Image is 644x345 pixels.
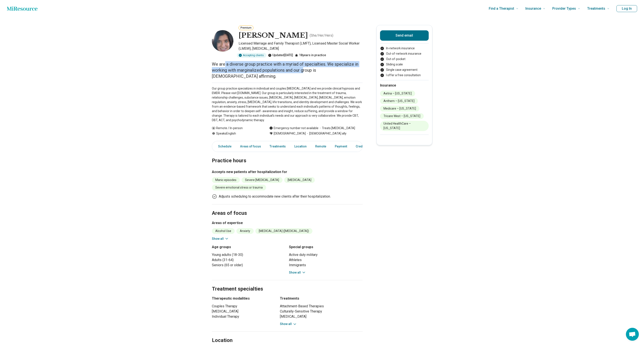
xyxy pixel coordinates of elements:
span: Treats [MEDICAL_DATA] [318,126,355,130]
li: [MEDICAL_DATA] [212,309,272,314]
a: Credentials [353,142,375,151]
li: Alcohol Use [212,228,235,234]
h2: Areas of focus [212,199,363,217]
h2: Insurance [380,83,429,88]
h3: Accepts new patients after hospitalization for [212,169,363,175]
span: Provider Types [552,6,576,12]
h3: Age groups [212,244,286,250]
div: 18 years in practice [295,53,326,58]
button: Send email [380,30,429,41]
button: Premium [239,25,253,30]
li: Active duty military [289,252,363,257]
a: Open chat [626,328,639,341]
div: Remote / In-person [212,126,261,130]
li: Single case agreement [380,68,429,72]
h3: Areas of expertise [212,220,363,226]
li: Young adults (18-30) [212,252,286,257]
li: Sliding scale [380,62,429,67]
button: Show all [212,237,229,241]
li: I offer a free consultation [380,73,429,77]
li: Out-of-pocket [380,57,429,61]
div: Updated [DATE] [268,53,293,58]
p: We are a diverse group practice with a myriad of specialties. We specialize in working with margi... [212,61,363,79]
li: Severe [MEDICAL_DATA] [242,177,282,183]
li: Out-of-network insurance [380,51,429,56]
a: Schedule [213,142,234,151]
h3: Therapeutic modalities [212,296,272,301]
h2: Location [212,337,233,344]
li: Seniors (65 or older) [212,263,286,268]
p: Adjusts scheduling to accommodate new clients after their hospitalization. [219,194,331,199]
a: Home page [7,4,37,13]
li: [MEDICAL_DATA] ([MEDICAL_DATA]) [255,228,312,234]
li: Attachment-Based Therapies [280,304,363,309]
h2: Treatment specialties [212,275,363,293]
span: Treatments [587,6,605,12]
ul: Payment options [380,46,429,77]
li: Immigrants [289,263,363,268]
p: Licensed Marriage and Family Therapist (LMFT), Licensed Master Social Worker (LMSW), [MEDICAL_DATA] [239,41,363,51]
div: Speaks English [212,131,261,136]
a: Payment [332,142,350,151]
li: Anxiety [236,228,254,234]
li: Culturally-Sensitive Therapy [280,309,363,314]
p: Our group practice specializes in individual and couples [MEDICAL_DATA] and we provide clinical h... [212,86,363,122]
p: ( She/Her/Hers ) [310,33,333,38]
span: [DEMOGRAPHIC_DATA] ally [306,131,346,136]
li: Individual Therapy [212,314,272,319]
a: Treatments [267,142,288,151]
span: [DEMOGRAPHIC_DATA] [274,131,306,136]
h3: Special groups [289,244,363,250]
span: Find a Therapist [489,6,514,12]
a: Remote [313,142,329,151]
div: Emergency number not available [269,126,318,130]
li: [MEDICAL_DATA] [280,314,363,319]
li: Manic episodes [212,177,240,183]
li: In-network insurance [380,46,429,51]
div: Accepting clients [237,53,266,58]
li: Tricare West – [US_STATE] [380,113,424,119]
li: Severe emotional stress or trauma [212,185,266,190]
h3: Treatments [280,296,363,301]
li: Couples Therapy [212,304,272,309]
li: Medicare – [US_STATE] [380,106,419,111]
span: Insurance [525,6,541,12]
button: Show all [280,322,297,326]
a: Areas of focus [237,142,264,151]
li: Aetna – [US_STATE] [380,91,415,96]
li: Athletes [289,257,363,263]
button: Log In [616,5,637,12]
li: [MEDICAL_DATA] [284,177,315,183]
img: Julie Manoogian, Licensed Marriage and Family Therapist (LMFT) [212,30,233,52]
a: Location [292,142,309,151]
li: Adults (31-64) [212,257,286,263]
li: Anthem – [US_STATE] [380,98,418,104]
li: United HealthCare – [US_STATE] [380,121,429,131]
button: Show all [289,270,306,275]
h1: [PERSON_NAME] [239,31,308,40]
h2: Practice hours [212,147,363,164]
